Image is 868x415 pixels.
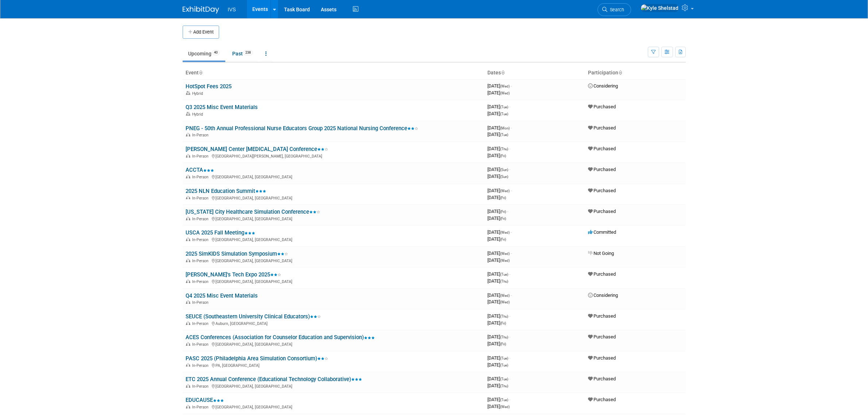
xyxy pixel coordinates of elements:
[641,4,679,12] img: Kyle Shelstad
[186,259,190,262] img: In-Person Event
[487,271,510,277] span: [DATE]
[487,167,510,172] span: [DATE]
[186,175,190,178] img: In-Person Event
[500,91,510,95] span: (Wed)
[500,259,510,263] span: (Wed)
[588,397,616,402] span: Purchased
[186,112,190,116] img: Hybrid Event
[192,342,211,347] span: In-Person
[487,229,512,235] span: [DATE]
[588,376,616,381] span: Purchased
[487,90,510,96] span: [DATE]
[500,84,510,88] span: (Wed)
[186,146,328,152] a: [PERSON_NAME] Center [MEDICAL_DATA] Conference
[509,146,510,151] span: -
[500,230,510,234] span: (Wed)
[511,292,512,298] span: -
[588,229,616,235] span: Committed
[509,397,510,402] span: -
[186,133,190,136] img: In-Person Event
[186,342,190,346] img: In-Person Event
[607,7,624,12] span: Search
[227,47,258,61] a: Past238
[588,188,616,193] span: Purchased
[507,209,508,214] span: -
[487,362,508,368] span: [DATE]
[511,83,512,89] span: -
[500,126,510,130] span: (Mon)
[500,321,506,325] span: (Fri)
[500,363,508,367] span: (Tue)
[500,133,508,137] span: (Tue)
[487,334,510,340] span: [DATE]
[183,47,225,61] a: Upcoming40
[183,67,484,79] th: Event
[500,210,506,214] span: (Fri)
[487,383,508,388] span: [DATE]
[509,271,510,277] span: -
[487,341,506,346] span: [DATE]
[487,209,508,214] span: [DATE]
[588,83,618,89] span: Considering
[487,236,506,242] span: [DATE]
[500,237,506,241] span: (Fri)
[186,257,482,263] div: [GEOGRAPHIC_DATA], [GEOGRAPHIC_DATA]
[192,363,211,368] span: In-Person
[598,3,631,16] a: Search
[588,334,616,340] span: Purchased
[186,384,190,388] img: In-Person Event
[183,26,219,39] button: Add Event
[192,217,211,221] span: In-Person
[487,257,510,263] span: [DATE]
[487,299,510,305] span: [DATE]
[500,112,508,116] span: (Tue)
[487,292,512,298] span: [DATE]
[186,321,190,325] img: In-Person Event
[588,313,616,319] span: Purchased
[588,104,616,109] span: Purchased
[500,175,508,179] span: (Sun)
[500,168,508,172] span: (Sun)
[228,7,236,12] span: IVS
[212,50,220,55] span: 40
[500,335,508,339] span: (Thu)
[588,209,616,214] span: Purchased
[500,147,508,151] span: (Thu)
[487,83,512,89] span: [DATE]
[186,376,362,383] a: ETC 2025 Annual Conference (Educational Technology Collaborative)
[500,314,508,318] span: (Thu)
[192,196,211,201] span: In-Person
[500,189,510,193] span: (Wed)
[192,279,211,284] span: In-Person
[186,278,482,284] div: [GEOGRAPHIC_DATA], [GEOGRAPHIC_DATA]
[500,196,506,200] span: (Fri)
[487,320,506,326] span: [DATE]
[186,229,255,236] a: USCA 2025 Fall Meeting
[186,153,482,159] div: [GEOGRAPHIC_DATA][PERSON_NAME], [GEOGRAPHIC_DATA]
[500,279,508,283] span: (Thu)
[186,404,482,410] div: [GEOGRAPHIC_DATA], [GEOGRAPHIC_DATA]
[487,397,510,402] span: [DATE]
[500,300,510,304] span: (Wed)
[186,362,482,368] div: PA, [GEOGRAPHIC_DATA]
[192,133,211,137] span: In-Person
[487,404,510,409] span: [DATE]
[487,132,508,137] span: [DATE]
[186,271,281,278] a: [PERSON_NAME]'s Tech Expo 2025
[192,175,211,179] span: In-Person
[511,188,512,193] span: -
[487,251,512,256] span: [DATE]
[186,313,321,320] a: SEUCE (Southeastern University Clinical Educators)
[509,355,510,361] span: -
[585,67,686,79] th: Participation
[500,384,508,388] span: (Thu)
[186,320,482,326] div: Auburn, [GEOGRAPHIC_DATA]
[588,292,618,298] span: Considering
[511,229,512,235] span: -
[186,104,258,110] a: Q3 2025 Misc Event Materials
[186,236,482,242] div: [GEOGRAPHIC_DATA], [GEOGRAPHIC_DATA]
[186,341,482,347] div: [GEOGRAPHIC_DATA], [GEOGRAPHIC_DATA]
[192,259,211,263] span: In-Person
[500,405,510,409] span: (Wed)
[186,188,266,194] a: 2025 NLN Education Summit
